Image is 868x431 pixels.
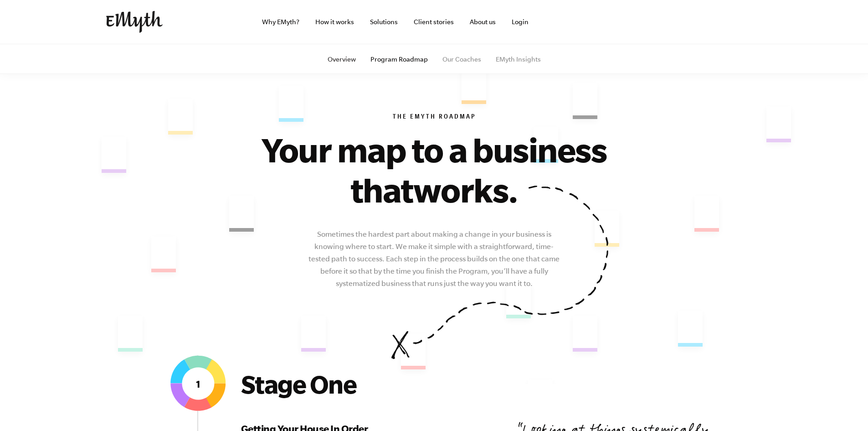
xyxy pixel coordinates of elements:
iframe: Chat Widget [822,387,868,431]
img: EMyth [106,11,163,33]
a: Our Coaches [442,56,481,63]
h1: Your map to a business that [234,130,635,210]
h2: Stage One [241,369,423,399]
iframe: Embedded CTA [667,12,762,32]
a: EMyth Insights [496,56,541,63]
iframe: Embedded CTA [566,12,662,32]
h6: The EMyth Roadmap [157,113,711,122]
span: works. [413,171,518,209]
p: Sometimes the hardest part about making a change in your business is knowing where to start. We m... [307,228,561,290]
a: Overview [328,56,356,63]
a: Program Roadmap [370,56,428,63]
